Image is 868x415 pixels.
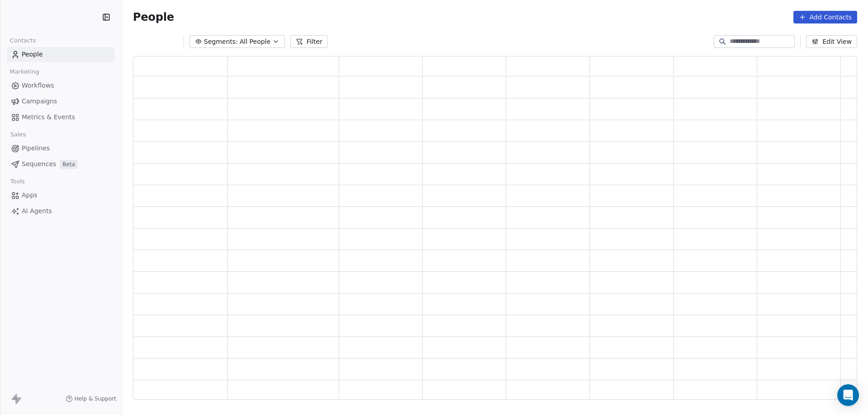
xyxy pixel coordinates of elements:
[133,10,174,24] span: People
[7,94,114,109] a: Campaigns
[7,157,114,172] a: SequencesBeta
[22,81,54,90] span: Workflows
[7,47,114,62] a: People
[240,37,270,47] span: All People
[7,110,114,125] a: Metrics & Events
[66,395,116,402] a: Help & Support
[7,78,114,93] a: Workflows
[22,50,43,59] span: People
[7,188,114,203] a: Apps
[793,11,857,23] button: Add Contacts
[7,141,114,156] a: Pipelines
[6,34,40,47] span: Contacts
[22,144,50,153] span: Pipelines
[60,160,78,169] span: Beta
[204,37,238,47] span: Segments:
[6,128,30,141] span: Sales
[22,112,75,122] span: Metrics & Events
[22,191,38,200] span: Apps
[290,35,328,48] button: Filter
[22,206,52,216] span: AI Agents
[6,175,28,188] span: Tools
[806,35,857,48] button: Edit View
[837,384,859,406] div: Open Intercom Messenger
[6,65,43,79] span: Marketing
[7,204,114,219] a: AI Agents
[75,395,116,402] span: Help & Support
[22,97,57,106] span: Campaigns
[22,159,56,169] span: Sequences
